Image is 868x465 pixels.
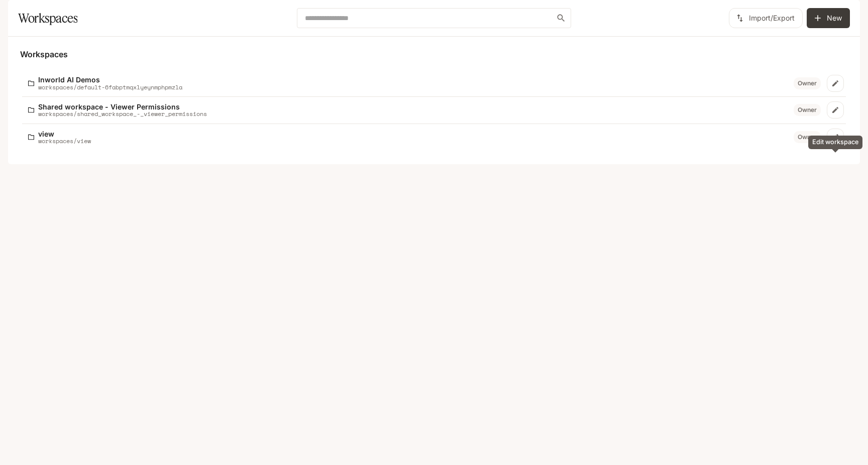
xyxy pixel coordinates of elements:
[808,136,862,149] div: Edit workspace
[18,8,77,28] h1: Workspaces
[38,138,91,144] p: workspaces/view
[24,72,825,94] a: Inworld AI Demosworkspaces/default-6fabptmqxlyeynmphpmzlaOwner
[729,8,803,28] button: Import/Export
[38,84,182,90] p: workspaces/default-6fabptmqxlyeynmphpmzla
[827,129,844,146] a: Edit workspace
[794,131,821,143] div: Owner
[24,126,825,149] a: viewworkspaces/viewOwner
[24,99,825,122] a: Shared workspace - Viewer Permissionsworkspaces/shared_workspace_-_viewer_permissionsOwner
[827,101,844,119] a: Edit workspace
[20,49,848,60] h5: Workspaces
[38,130,91,138] p: view
[827,75,844,92] a: Edit workspace
[38,110,207,117] p: workspaces/shared_workspace_-_viewer_permissions
[38,103,207,110] p: Shared workspace - Viewer Permissions
[794,77,821,89] div: Owner
[807,8,850,28] button: Create workspace
[794,104,821,116] div: Owner
[38,76,182,83] p: Inworld AI Demos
